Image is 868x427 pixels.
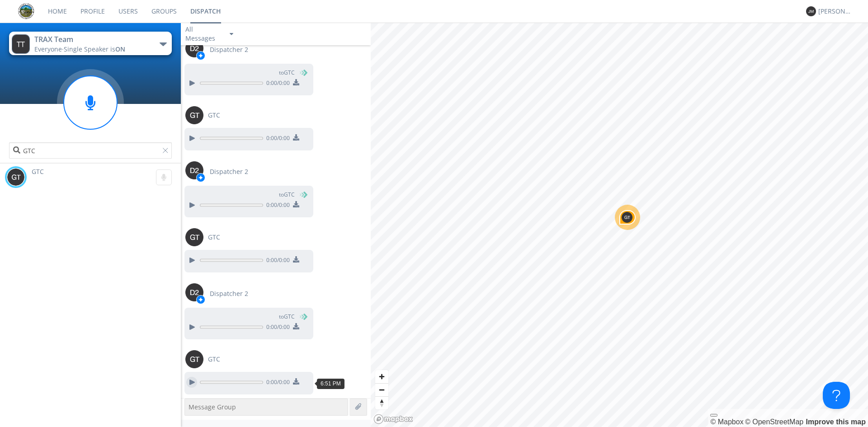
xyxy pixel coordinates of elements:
[263,79,290,89] span: 0:00 / 0:00
[293,256,299,263] img: download media button
[208,233,220,242] span: GTC
[263,378,290,388] span: 0:00 / 0:00
[263,256,290,266] span: 0:00 / 0:00
[710,418,743,426] a: Mapbox
[375,397,388,409] span: Reset bearing to north
[293,378,299,385] img: download media button
[34,45,136,54] div: Everyone ·
[806,6,816,16] img: 373638.png
[293,201,299,207] img: download media button
[185,350,203,368] img: 373638.png
[371,23,868,427] canvas: Map
[208,355,220,364] span: GTC
[619,210,636,225] div: Map marker
[185,39,203,57] img: 373638.png
[18,3,34,19] img: eaff3883dddd41549c1c66aca941a5e6
[806,418,866,426] a: Map feedback
[210,167,248,176] span: Dispatcher 2
[263,134,290,144] span: 0:00 / 0:00
[375,384,388,396] span: Zoom out
[375,370,388,383] button: Zoom in
[263,323,290,333] span: 0:00 / 0:00
[34,34,136,45] div: TRAX Team
[185,228,203,246] img: 373638.png
[230,33,233,35] img: caret-down-sm.svg
[710,414,717,417] button: Toggle attribution
[375,396,388,409] button: Reset bearing to north
[279,313,295,321] span: to GTC
[823,382,850,409] iframe: Toggle Customer Support
[9,142,172,159] input: Search users
[622,212,632,223] img: 373638.png
[185,106,203,124] img: 373638.png
[185,25,222,43] div: All Messages
[32,167,44,176] span: GTC
[208,111,220,120] span: GTC
[12,34,30,54] img: 373638.png
[321,380,341,387] span: 6:51 PM
[293,323,299,329] img: download media button
[373,414,413,424] a: Mapbox logo
[279,69,295,77] span: to GTC
[185,283,203,301] img: 373638.png
[185,161,203,179] img: 373638.png
[210,289,248,298] span: Dispatcher 2
[818,7,852,16] div: [PERSON_NAME]
[7,168,25,186] img: 373638.png
[9,32,172,55] button: TRAX TeamEveryone·Single Speaker isON
[375,383,388,396] button: Zoom out
[210,45,248,54] span: Dispatcher 2
[64,45,125,53] span: Single Speaker is
[293,134,299,141] img: download media button
[263,201,290,211] span: 0:00 / 0:00
[115,45,125,53] span: ON
[745,418,803,426] a: OpenStreetMap
[279,191,295,199] span: to GTC
[293,79,299,85] img: download media button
